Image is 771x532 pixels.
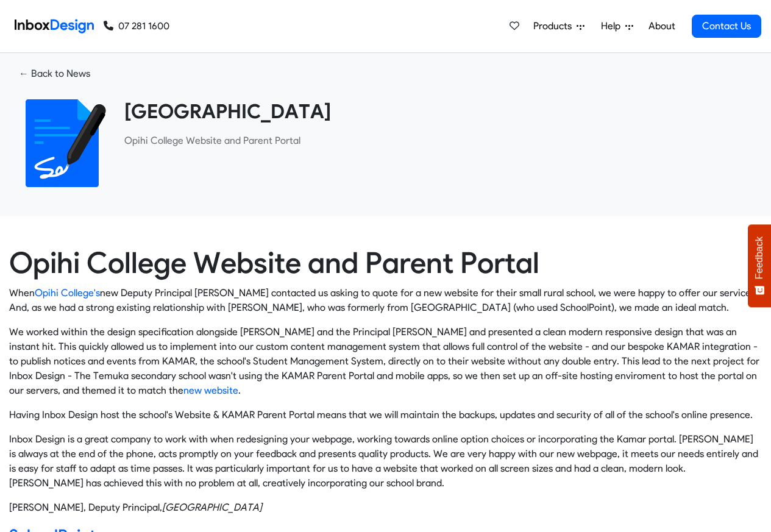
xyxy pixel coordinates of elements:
[596,14,638,38] a: Help
[9,246,762,281] h1: Opihi College Website and Parent Portal
[104,19,169,34] a: 07 281 1600
[124,99,753,124] heading: [GEOGRAPHIC_DATA]
[9,432,762,491] p: Inbox Design is a great company to work with when redesigning your webpage, working towards onlin...
[183,385,238,396] a: new website
[18,99,106,187] img: 2022_01_18_icon_signature.svg
[9,286,762,315] p: When new Deputy Principal [PERSON_NAME] contacted us asking to quote for a new website for their ...
[35,287,100,299] a: Opihi College's
[9,500,762,515] footer: [PERSON_NAME], Deputy Principal,
[162,502,262,513] cite: Opihi College
[124,133,753,148] p: ​Opihi College Website and Parent Portal
[645,14,678,38] a: About
[601,19,625,34] span: Help
[9,63,100,85] a: ← Back to News
[533,19,577,34] span: Products
[528,14,589,38] a: Products
[9,408,762,422] p: Having Inbox Design host the school's Website & KAMAR Parent Portal means that we will maintain t...
[692,15,761,38] a: Contact Us
[754,236,765,279] span: Feedback
[9,325,762,398] p: We worked within the design specification alongside [PERSON_NAME] and the Principal [PERSON_NAME]...
[748,224,771,307] button: Feedback - Show survey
